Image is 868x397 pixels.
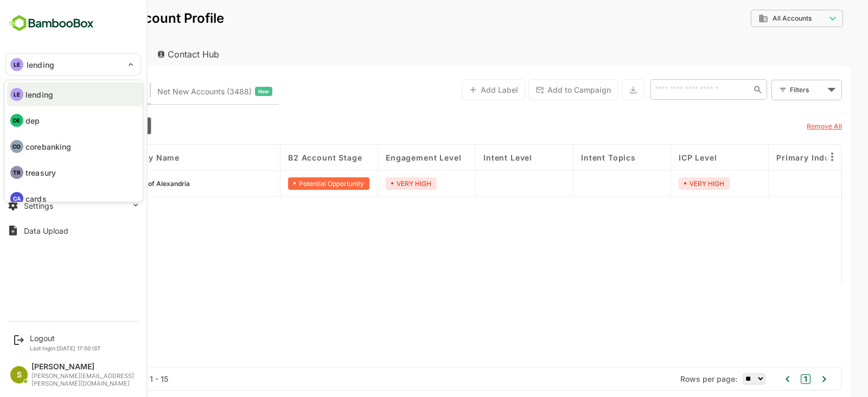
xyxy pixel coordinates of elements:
[111,42,191,66] div: Contact Hub
[10,192,23,205] div: CA
[19,10,35,27] button: back
[93,180,152,188] span: Bank of Alexandria
[769,122,804,130] u: Remove All
[10,166,23,179] div: TR
[641,177,692,190] div: VERY HIGH
[250,177,331,190] div: Potential Opportunity
[33,85,106,99] span: Target Accounts (1)
[10,114,23,127] div: DE
[424,79,487,100] button: Add Label
[543,153,598,162] span: Intent Topics
[17,42,106,66] div: Account Hub
[738,153,808,162] span: Primary Industry
[751,78,804,101] div: Filters
[713,8,805,29] div: All Accounts
[25,89,53,100] p: lending
[10,140,23,153] div: CO
[25,115,40,126] p: dep
[490,79,580,100] button: Add to Campaign
[26,117,113,135] div: B2 Account Stage
[735,15,774,22] span: All Accounts
[641,153,679,162] span: ICP Level
[250,153,324,162] span: B2 Account Stage
[348,177,399,190] div: VERY HIGH
[25,193,47,204] p: cards
[752,84,787,95] div: Filters
[720,14,788,23] div: All Accounts
[584,79,607,100] button: Export the selected data as CSV
[119,85,234,99] div: Newly surfaced ICP-fit accounts from Intent, Website, LinkedIn, and other engagement signals.
[445,153,494,162] span: Intent Level
[642,374,699,383] span: Rows per page:
[76,153,142,162] span: Company name
[220,85,231,99] span: New
[119,85,214,99] span: Net New Accounts ( 3488 )
[41,12,186,25] p: Unified Account Profile
[348,153,423,162] span: Engagement Level
[32,121,92,130] span: B2 Account Stage
[763,374,773,384] button: 1
[25,141,71,152] p: corebanking
[10,88,23,101] div: LE
[33,374,130,383] div: Total Rows: 1 | Rows: 1 - 15
[25,167,56,178] p: treasury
